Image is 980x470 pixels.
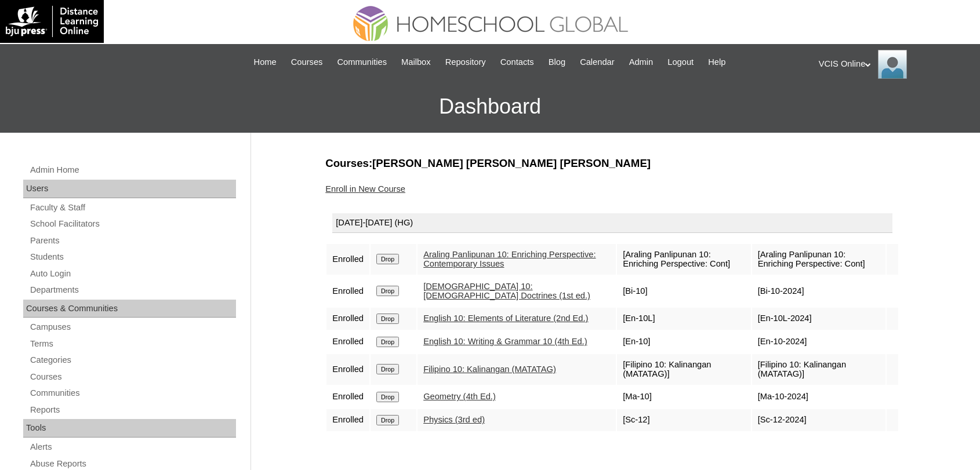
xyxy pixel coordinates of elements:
[423,415,485,424] a: Physics (3rd ed)
[543,56,571,69] a: Blog
[29,201,236,215] a: Faculty & Staff
[662,56,699,69] a: Logout
[376,254,399,264] input: Drop
[29,234,236,248] a: Parents
[248,56,282,69] a: Home
[29,163,236,177] a: Admin Home
[423,314,588,323] a: English 10: Elements of Literature (2nd Ed.)
[29,403,236,417] a: Reports
[376,415,399,425] input: Drop
[752,386,886,408] td: [Ma-10-2024]
[337,56,387,69] span: Communities
[29,320,236,334] a: Campuses
[752,409,886,431] td: [Sc-12-2024]
[617,354,751,385] td: [Filipino 10: Kalinangan (MATATAG)]
[617,386,751,408] td: [Ma-10]
[376,314,399,324] input: Drop
[331,56,393,69] a: Communities
[376,286,399,296] input: Drop
[617,409,751,431] td: [Sc-12]
[23,419,236,438] div: Tools
[752,276,886,307] td: [Bi-10-2024]
[376,392,399,402] input: Drop
[376,337,399,347] input: Drop
[752,244,886,275] td: [Araling Panlipunan 10: Enriching Perspective: Cont]
[29,250,236,264] a: Students
[423,250,596,269] a: Araling Panlipunan 10: Enriching Perspective: Contemporary Issues
[6,81,974,133] h3: Dashboard
[667,56,694,69] span: Logout
[29,283,236,297] a: Departments
[29,440,236,454] a: Alerts
[580,56,614,69] span: Calendar
[326,409,369,431] td: Enrolled
[326,244,369,275] td: Enrolled
[29,267,236,281] a: Auto Login
[708,56,725,69] span: Help
[325,156,899,171] h3: Courses:[PERSON_NAME] [PERSON_NAME] [PERSON_NAME]
[440,56,492,69] a: Repository
[752,354,886,385] td: [Filipino 10: Kalinangan (MATATAG)]
[23,300,236,318] div: Courses & Communities
[326,308,369,330] td: Enrolled
[332,213,892,233] div: [DATE]-[DATE] (HG)
[326,331,369,353] td: Enrolled
[495,56,540,69] a: Contacts
[29,353,236,367] a: Categories
[629,56,654,69] span: Admin
[291,56,323,69] span: Courses
[445,56,486,69] span: Repository
[6,6,98,37] img: logo-white.png
[423,365,556,374] a: Filipino 10: Kalinangan (MATATAG)
[326,276,369,307] td: Enrolled
[617,276,751,307] td: [Bi-10]
[423,392,496,401] a: Geometry (4th Ed.)
[285,56,329,69] a: Courses
[623,56,659,69] a: Admin
[423,282,590,301] a: [DEMOGRAPHIC_DATA] 10: [DEMOGRAPHIC_DATA] Doctrines (1st ed.)
[617,331,751,353] td: [En-10]
[819,50,968,79] div: VCIS Online
[326,386,369,408] td: Enrolled
[617,244,751,275] td: [Araling Panlipunan 10: Enriching Perspective: Cont]
[752,308,886,330] td: [En-10L-2024]
[29,217,236,231] a: School Facilitators
[617,308,751,330] td: [En-10L]
[500,56,534,69] span: Contacts
[395,56,437,69] a: Mailbox
[752,331,886,353] td: [En-10-2024]
[376,364,399,374] input: Drop
[549,56,565,69] span: Blog
[326,354,369,385] td: Enrolled
[423,337,587,346] a: English 10: Writing & Grammar 10 (4th Ed.)
[29,370,236,384] a: Courses
[29,386,236,400] a: Communities
[254,56,277,69] span: Home
[401,56,431,69] span: Mailbox
[702,56,731,69] a: Help
[325,184,405,194] a: Enroll in New Course
[878,50,907,79] img: VCIS Online Admin
[574,56,620,69] a: Calendar
[23,180,236,198] div: Users
[29,337,236,351] a: Terms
